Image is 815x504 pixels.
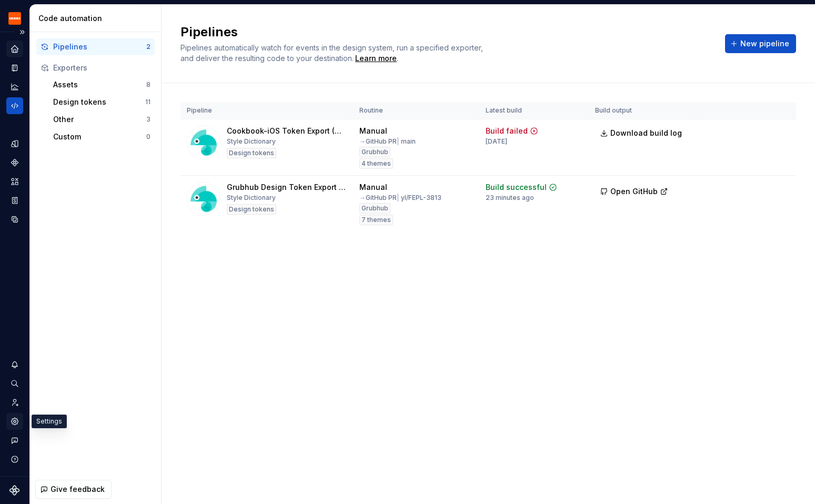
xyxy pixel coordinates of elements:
a: Documentation [6,59,23,76]
div: Settings [32,415,67,428]
button: Other3 [49,111,155,128]
div: Manual [359,126,387,136]
span: Download build log [610,128,682,138]
a: Storybook stories [6,192,23,209]
span: Open GitHub [610,186,658,197]
svg: Supernova Logo [9,485,20,496]
button: New pipeline [725,34,796,53]
div: Grubhub [359,147,390,157]
th: Routine [353,102,479,119]
div: Cookbook-iOS Token Export (Manual) [227,126,347,136]
div: Style Dictionary [227,137,276,146]
div: Design tokens [53,97,145,107]
div: 8 [146,80,150,89]
div: Other [53,114,146,125]
div: 23 minutes ago [486,194,534,202]
button: Custom0 [49,128,155,145]
span: . [354,55,398,63]
div: Exporters [53,63,150,73]
div: Manual [359,182,387,193]
h2: Pipelines [180,24,712,41]
span: | [397,137,399,145]
a: Settings [6,413,23,430]
div: Style Dictionary [227,194,276,202]
div: Design tokens [227,204,276,215]
div: 0 [146,133,150,141]
span: | [397,194,399,201]
div: → GitHub PR yl/FEPL-3813 [359,194,441,202]
div: → GitHub PR main [359,137,416,146]
div: Grubhub [359,203,390,214]
th: Latest build [479,102,589,119]
a: Assets [6,173,23,190]
span: Give feedback [51,484,105,495]
a: Learn more [355,53,397,64]
button: Assets8 [49,76,155,93]
th: Pipeline [180,102,353,119]
a: Home [6,41,23,57]
div: Assets [53,79,146,90]
span: 4 themes [361,159,391,168]
div: Code automation [38,13,157,24]
div: Build failed [486,126,528,136]
div: 11 [145,98,150,106]
a: Code automation [6,97,23,114]
button: Search ⌘K [6,375,23,392]
div: Custom [53,132,146,142]
div: Grubhub Design Token Export Pipeline [227,182,347,193]
div: Pipelines [53,42,146,52]
div: 3 [146,115,150,124]
a: Open GitHub [595,188,673,197]
div: 2 [146,43,150,51]
th: Build output [589,102,695,119]
span: New pipeline [740,38,789,49]
img: 4e8d6f31-f5cf-47b4-89aa-e4dec1dc0822.png [8,12,21,25]
div: [DATE] [486,137,507,146]
div: Build successful [486,182,547,193]
button: Download build log [595,124,689,143]
a: Components [6,154,23,171]
a: Data sources [6,211,23,228]
button: Notifications [6,356,23,373]
a: Analytics [6,78,23,95]
button: Design tokens11 [49,94,155,110]
button: Contact support [6,432,23,449]
div: Design tokens [227,148,276,158]
a: Design tokens [6,135,23,152]
a: Invite team [6,394,23,411]
button: Expand sidebar [15,25,29,39]
button: Open GitHub [595,182,673,201]
span: Pipelines automatically watch for events in the design system, run a specified exporter, and deli... [180,43,485,63]
button: Give feedback [35,480,112,499]
button: Pipelines2 [36,38,155,55]
span: 7 themes [361,216,391,224]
